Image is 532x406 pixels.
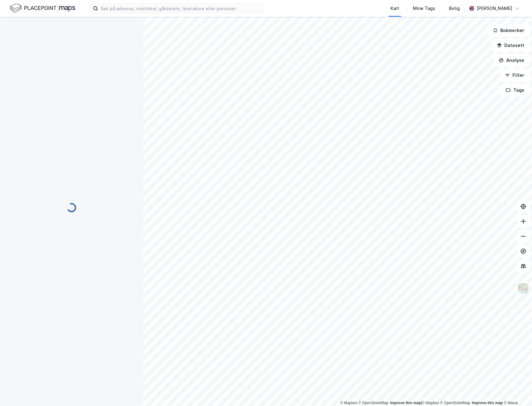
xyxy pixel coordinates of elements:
[440,401,470,405] a: OpenStreetMap
[413,5,435,12] div: Mine Tags
[472,401,503,405] a: Improve this map
[500,69,530,81] button: Filter
[501,376,532,406] iframe: Chat Widget
[517,283,529,294] img: Z
[488,24,530,37] button: Bokmerker
[67,203,77,213] img: spinner.a6d8c91a73a9ac5275cf975e30b51cfb.svg
[340,401,357,405] a: Mapbox
[492,39,530,52] button: Datasett
[358,401,389,405] a: OpenStreetMap
[477,5,512,12] div: [PERSON_NAME]
[493,54,530,67] button: Analyse
[340,400,518,406] div: |
[501,84,530,96] button: Tags
[449,5,460,12] div: Bolig
[422,401,439,405] a: Mapbox
[390,5,399,12] div: Kart
[10,3,75,14] img: logo.f888ab2527a4732fd821a326f86c7f29.svg
[98,4,264,13] input: Søk på adresse, matrikkel, gårdeiere, leietakere eller personer
[390,401,421,405] a: Improve this map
